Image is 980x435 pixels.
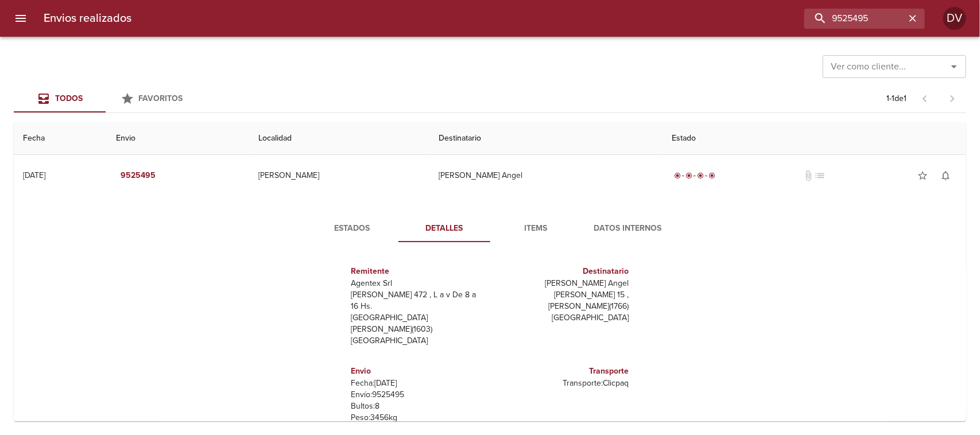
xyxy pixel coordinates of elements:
[351,289,486,312] p: [PERSON_NAME] 472 , L a v De 8 a 16 Hs.
[351,335,486,347] p: [GEOGRAPHIC_DATA]
[495,289,629,301] p: [PERSON_NAME] 15 ,
[405,222,483,236] span: Detalles
[7,5,34,32] button: menu
[313,222,392,236] span: Estados
[911,92,939,104] span: Pagina anterior
[23,170,45,180] div: [DATE]
[116,165,160,187] button: 9525495
[886,93,907,104] p: 1 - 1 de 1
[663,122,966,155] th: Estado
[430,122,663,155] th: Destinatario
[943,7,966,30] div: DV
[697,172,704,179] span: radio_button_checked
[940,170,951,181] span: notifications_none
[430,155,663,196] td: [PERSON_NAME] Angel
[495,301,629,312] p: [PERSON_NAME] ( 1766 )
[708,172,715,179] span: radio_button_checked
[14,85,197,112] div: Tabs Envios
[939,85,966,112] span: Pagina siguiente
[351,365,486,378] h6: Envio
[351,265,486,278] h6: Remitente
[934,164,957,187] button: Activar notificaciones
[55,94,83,103] span: Todos
[672,170,718,181] div: Entregado
[946,59,962,75] button: Abrir
[351,412,486,424] p: Peso: 3456 kg
[249,155,429,196] td: [PERSON_NAME]
[351,278,486,289] p: Agentex Srl
[589,222,667,236] span: Datos Internos
[495,278,629,289] p: [PERSON_NAME] Angel
[804,9,905,29] input: buscar
[497,222,575,236] span: Items
[495,378,629,389] p: Transporte: Clicpaq
[351,389,486,401] p: Envío: 9525495
[351,312,486,335] p: [GEOGRAPHIC_DATA][PERSON_NAME] ( 1603 )
[351,378,486,389] p: Fecha: [DATE]
[44,9,131,28] h6: Envios realizados
[495,312,629,324] p: [GEOGRAPHIC_DATA]
[803,170,814,181] span: No tiene documentos adjuntos
[495,265,629,278] h6: Destinatario
[943,7,966,30] div: Abrir información de usuario
[107,122,250,155] th: Envio
[121,169,156,183] em: 9525495
[307,215,674,242] div: Tabs detalle de guia
[351,401,486,412] p: Bultos: 8
[917,170,928,181] span: star_border
[674,172,681,179] span: radio_button_checked
[249,122,429,155] th: Localidad
[139,94,183,103] span: Favoritos
[14,122,107,155] th: Fecha
[495,365,629,378] h6: Transporte
[911,164,934,187] button: Agregar a favoritos
[685,172,692,179] span: radio_button_checked
[814,170,826,181] span: No tiene pedido asociado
